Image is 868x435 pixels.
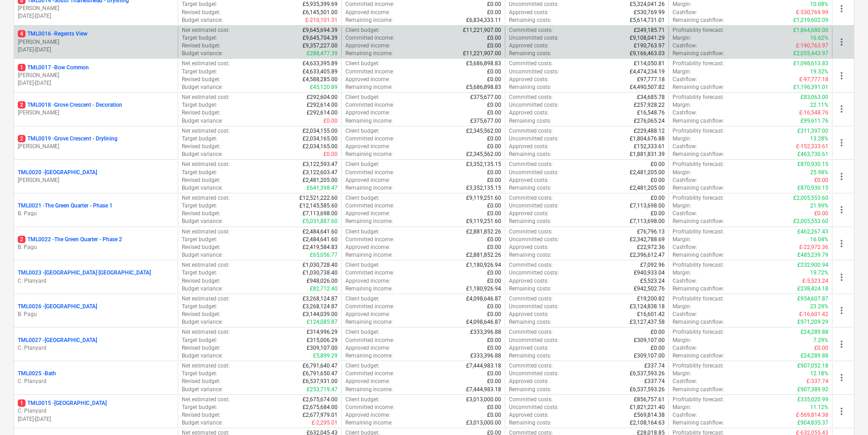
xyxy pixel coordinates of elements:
p: Approved costs : [509,76,549,83]
p: Budget variance : [182,184,223,192]
span: more_vert [836,104,847,114]
p: £0.00 [487,236,501,243]
p: [PERSON_NAME] [18,38,174,46]
p: £288,477.39 [307,50,338,57]
p: £9,166,463.03 [630,50,665,57]
p: £0.00 [814,210,828,217]
p: £0.00 [487,202,501,210]
p: £2,481,205.00 [630,184,665,192]
p: £6,834,333.11 [466,16,501,24]
p: Client budget : [345,228,380,236]
p: Committed costs : [509,161,553,168]
p: Remaining cashflow : [673,16,724,24]
p: Revised budget : [182,9,221,16]
p: [DATE] - [DATE] [18,415,174,423]
p: Revised budget : [182,109,221,117]
p: [PERSON_NAME] [18,5,174,12]
p: Approved income : [345,109,390,117]
p: Approved costs : [509,9,549,16]
p: £12,145,585.60 [299,202,338,210]
p: £0.00 [651,161,665,168]
p: £2,005,553.60 [793,194,828,202]
p: [DATE] - [DATE] [18,46,174,54]
p: £9,119,251.60 [466,217,501,225]
p: £9,357,227.00 [303,42,338,50]
p: Margin : [673,202,691,210]
p: 16.62% [810,34,828,42]
p: £0.00 [324,117,338,125]
p: Budget variance : [182,150,223,158]
p: £1,196,391.01 [793,83,828,91]
p: TML0023 - [GEOGRAPHIC_DATA] [GEOGRAPHIC_DATA] [18,269,151,277]
p: Committed costs : [509,60,553,67]
p: £12,521,222.60 [299,194,338,202]
p: Committed income : [345,34,394,42]
p: Remaining income : [345,184,393,192]
p: 25.98% [810,169,828,176]
span: more_vert [836,238,847,249]
p: TML0019 - Grove Crescent - Drylining [18,135,118,143]
p: Remaining income : [345,50,393,57]
p: TML0027 - [GEOGRAPHIC_DATA] [18,337,97,344]
p: 21.99% [810,202,828,210]
p: £0.00 [487,243,501,251]
p: £0.00 [487,210,501,217]
p: £5,031,887.60 [303,217,338,225]
p: Profitability forecast : [673,127,724,135]
p: Approved income : [345,9,390,16]
p: £4,633,395.89 [303,60,338,67]
p: Revised budget : [182,76,221,83]
p: Remaining cashflow : [673,184,724,192]
p: £375,677.00 [470,117,501,125]
p: TML0020 - [GEOGRAPHIC_DATA] [18,169,97,176]
span: more_vert [836,3,847,14]
p: Uncommitted costs : [509,68,559,76]
p: Uncommitted costs : [509,101,559,109]
p: £2,055,443.97 [793,50,828,57]
p: C. Planyard [18,344,174,352]
p: £-210,101.31 [305,16,338,24]
p: TML0018 - Grove Crescent - Decoration [18,101,122,109]
div: TML0027 -[GEOGRAPHIC_DATA]C. Planyard [18,337,174,352]
p: £0.00 [487,109,501,117]
p: Committed income : [345,0,394,8]
p: £-530,769.99 [796,9,828,16]
p: Net estimated cost : [182,127,230,135]
span: more_vert [836,137,847,148]
p: Revised budget : [182,143,221,150]
p: £0.00 [651,194,665,202]
p: Target budget : [182,236,217,243]
p: £11,221,907.00 [463,50,501,57]
p: £3,352,135.15 [466,184,501,192]
p: £3,122,593.47 [303,161,338,168]
p: Profitability forecast : [673,194,724,202]
p: Approved costs : [509,109,549,117]
p: 22.11% [810,101,828,109]
iframe: Chat Widget [822,391,868,435]
p: £249,185.71 [634,26,665,34]
p: 13.28% [810,135,828,143]
p: TML0025 - Bath [18,370,56,378]
p: Client budget : [345,93,380,101]
p: Client budget : [345,127,380,135]
p: £2,034,165.00 [303,143,338,150]
p: Margin : [673,101,691,109]
span: 1 [18,64,26,71]
p: £-16,548.76 [799,109,828,117]
p: Revised budget : [182,176,221,184]
span: more_vert [836,70,847,81]
p: TML0016 - Regents View [18,30,87,38]
p: £292,614.00 [307,109,338,117]
p: £2,005,553.60 [793,217,828,225]
p: Client budget : [345,26,380,34]
p: £870,930.15 [797,161,828,168]
span: 4 [18,30,26,37]
p: £99,611.76 [801,117,828,125]
p: £5,324,041.26 [630,0,665,8]
p: Remaining costs : [509,217,551,225]
p: Net estimated cost : [182,60,230,67]
p: Remaining costs : [509,50,551,57]
p: £641,398.47 [307,184,338,192]
p: £1,864,680.00 [793,26,828,34]
p: £9,119,251.60 [466,194,501,202]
